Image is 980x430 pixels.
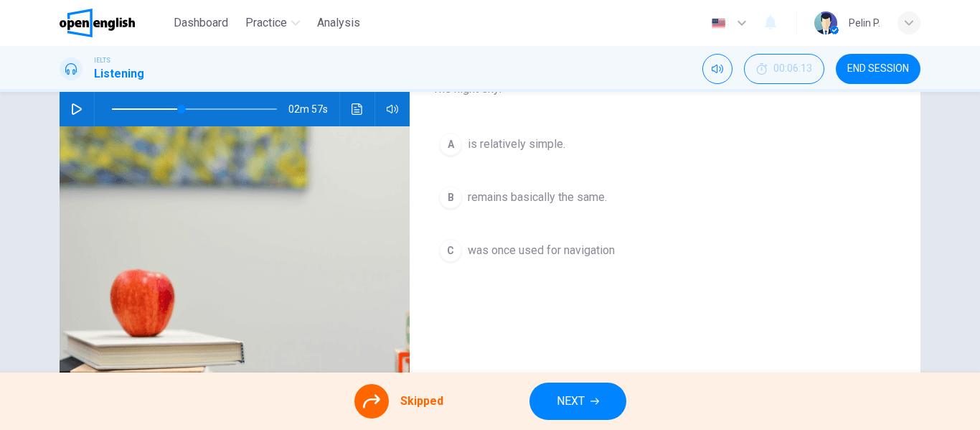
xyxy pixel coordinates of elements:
[60,9,135,37] img: OpenEnglish logo
[744,54,824,84] button: 00:06:13
[288,92,339,126] span: 02m 57s
[346,92,369,126] button: Click to see the audio transcription
[245,14,287,32] span: Practice
[744,54,824,84] div: Hide
[702,54,732,84] div: Mute
[168,10,234,36] button: Dashboard
[849,14,880,32] div: Pelin P.
[557,391,585,411] span: NEXT
[311,10,366,36] button: Analysis
[710,18,727,29] img: en
[240,10,306,36] button: Practice
[60,9,168,37] a: OpenEnglish logo
[317,14,360,32] span: Analysis
[400,393,443,410] span: Skipped
[529,383,626,420] button: NEXT
[814,11,837,34] img: Profile picture
[773,63,812,75] span: 00:06:13
[836,54,920,84] button: END SESSION
[94,55,110,65] span: IELTS
[174,14,228,32] span: Dashboard
[847,63,909,75] span: END SESSION
[94,65,144,83] h1: Listening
